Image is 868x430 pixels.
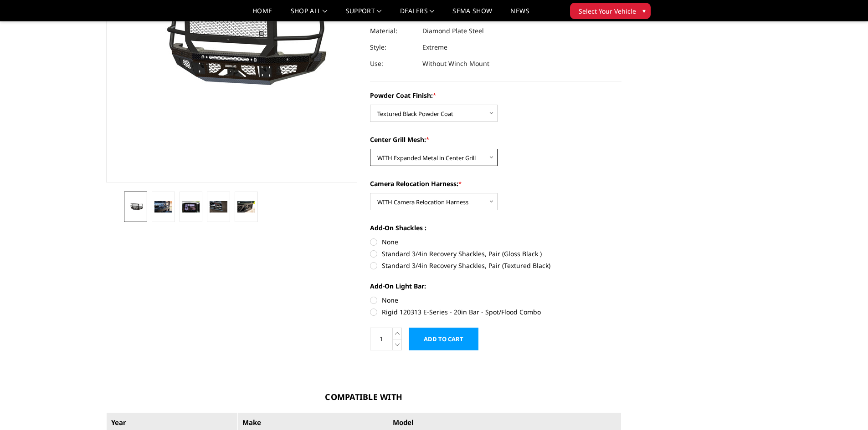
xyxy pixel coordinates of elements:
[182,201,200,213] img: Clear View Camera: Relocate your front camera and keep the functionality completely.
[370,56,416,72] dt: Use:
[370,39,416,56] dt: Style:
[409,328,478,350] input: Add to Cart
[127,202,144,211] img: 2023-2025 Ford F450-550 - FT Series - Extreme Front Bumper
[237,201,255,213] img: 2023-2025 Ford F450-550 - FT Series - Extreme Front Bumper
[106,391,622,403] h3: Compatible With
[370,237,621,247] label: None
[400,8,435,21] a: Dealers
[422,39,447,56] dd: Extreme
[422,56,489,72] dd: Without Winch Mount
[210,201,227,213] img: 2023-2025 Ford F450-550 - FT Series - Extreme Front Bumper
[154,201,172,213] img: 2023-2025 Ford F450-550 - FT Series - Extreme Front Bumper
[422,23,484,39] dd: Diamond Plate Steel
[370,223,621,233] label: Add-On Shackles :
[452,8,492,21] a: SEMA Show
[579,6,636,16] span: Select Your Vehicle
[370,135,621,144] label: Center Grill Mesh:
[291,8,328,21] a: shop all
[370,23,416,39] dt: Material:
[370,91,621,100] label: Powder Coat Finish:
[642,6,646,15] span: ▾
[252,8,272,21] a: Home
[370,261,621,270] label: Standard 3/4in Recovery Shackles, Pair (Textured Black)
[370,249,621,258] label: Standard 3/4in Recovery Shackles, Pair (Gloss Black )
[822,386,868,430] iframe: Chat Widget
[370,307,621,317] label: Rigid 120313 E-Series - 20in Bar - Spot/Flood Combo
[370,281,621,291] label: Add-On Light Bar:
[346,8,382,21] a: Support
[510,8,529,21] a: News
[370,295,621,305] label: None
[570,3,651,19] button: Select Your Vehicle
[370,179,621,188] label: Camera Relocation Harness:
